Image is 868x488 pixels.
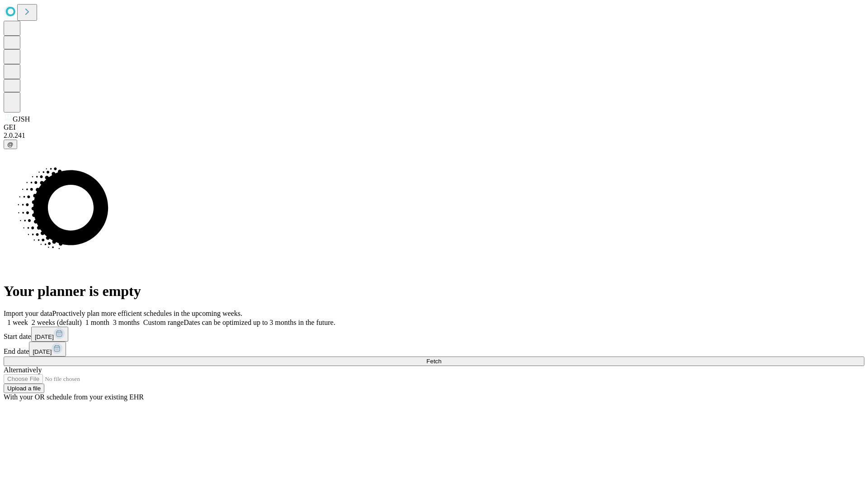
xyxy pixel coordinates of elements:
span: Proactively plan more efficient schedules in the upcoming weeks. [52,310,242,317]
span: [DATE] [33,348,52,355]
button: Fetch [4,357,864,366]
span: Fetch [426,358,441,365]
h1: Your planner is empty [4,283,864,300]
span: 1 month [85,319,109,326]
div: 2.0.241 [4,131,864,140]
span: GJSH [13,115,30,123]
button: [DATE] [29,342,66,357]
button: [DATE] [31,327,68,342]
span: Import your data [4,310,52,317]
span: With your OR schedule from your existing EHR [4,393,144,401]
span: Custom range [143,319,184,326]
div: End date [4,342,864,357]
span: [DATE] [35,333,54,340]
span: 3 months [113,319,140,326]
span: Alternatively [4,366,42,374]
span: Dates can be optimized up to 3 months in the future. [184,319,335,326]
span: 2 weeks (default) [32,319,82,326]
button: Upload a file [4,384,44,393]
span: @ [7,141,14,148]
div: GEI [4,123,864,131]
button: @ [4,140,17,149]
div: Start date [4,327,864,342]
span: 1 week [7,319,28,326]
